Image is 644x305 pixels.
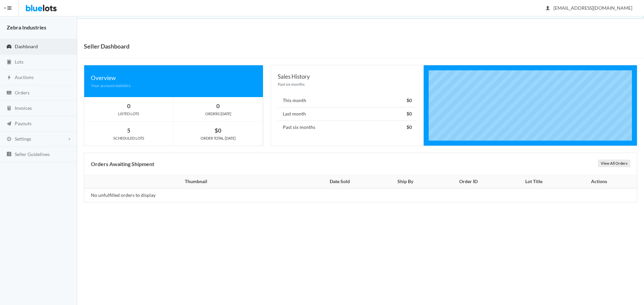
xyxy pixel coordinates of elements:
ion-icon: clipboard [6,59,12,66]
h1: Seller Dashboard [84,41,129,51]
div: Your account statistics [91,82,256,89]
th: Actions [565,175,637,188]
ion-icon: cash [6,90,12,96]
strong: 0 [127,102,130,109]
b: Orders Awaiting Shipment [91,161,154,167]
span: [EMAIL_ADDRESS][DOMAIN_NAME] [546,5,632,11]
div: LISTED LOTS [84,111,173,117]
ion-icon: speedometer [6,44,12,50]
ion-icon: paper plane [6,121,12,127]
strong: 0 [216,102,220,109]
li: Last month [278,107,417,121]
span: Lots [15,59,23,65]
span: Payouts [15,121,32,126]
span: Seller Guidelines [15,151,50,157]
div: ORDERS [DATE] [174,111,263,117]
th: Ship By [376,175,435,188]
span: Orders [15,90,30,95]
div: SCHEDULED LOTS [84,135,173,141]
div: Sales History [278,72,417,81]
div: Overview [91,73,256,82]
strong: Zebra Industries [7,24,46,30]
th: Date Sold [304,175,376,188]
span: Auctions [15,74,34,80]
ion-icon: flash [6,75,12,81]
th: Lot Title [502,175,565,188]
div: ORDER TOTAL [DATE] [174,135,263,141]
td: No unfulfilled orders to display [84,188,304,202]
ion-icon: person [544,5,551,12]
ion-icon: list box [6,151,12,158]
span: Invoices [15,105,32,111]
strong: 5 [127,127,130,134]
li: Past six months [278,121,417,134]
strong: $0 [407,111,412,117]
th: Order ID [435,175,502,188]
a: View All Orders [598,160,630,167]
div: Past six months [278,81,417,87]
ion-icon: cog [6,136,12,143]
strong: $0 [215,127,221,134]
li: This month [278,94,417,107]
strong: $0 [407,97,412,103]
th: Thumbnail [84,175,304,188]
strong: $0 [407,124,412,130]
span: Dashboard [15,44,38,49]
span: Settings [15,136,31,142]
ion-icon: calculator [6,105,12,112]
